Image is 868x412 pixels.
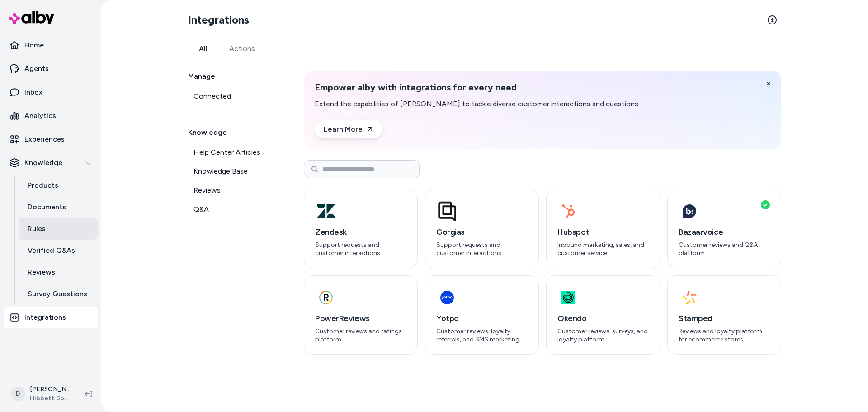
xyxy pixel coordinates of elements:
[218,38,266,60] a: Actions
[5,379,78,408] button: D[PERSON_NAME]Hibbett Sports
[436,327,528,343] p: Customer reviews, loyalty, referrals, and SMS marketing
[28,245,75,256] p: Verified Q&As
[28,180,58,191] p: Products
[28,289,87,299] p: Survey Questions
[4,105,98,127] a: Analytics
[188,13,249,27] h2: Integrations
[557,241,649,257] p: Inbound marketing, sales, and customer service.
[546,189,660,268] button: HubspotInbound marketing, sales, and customer service.
[304,275,418,355] button: PowerReviewsCustomer reviews and ratings platform
[4,81,98,103] a: Inbox
[28,202,66,213] p: Documents
[24,110,56,121] p: Analytics
[24,87,42,98] p: Inbox
[679,241,770,257] p: Customer reviews and Q&A platform
[315,312,406,325] h3: PowerReviews
[24,40,44,51] p: Home
[19,240,98,261] a: Verified Q&As
[19,175,98,196] a: Products
[188,87,282,105] a: Connected
[315,226,406,238] h3: Zendesk
[193,166,248,177] span: Knowledge Base
[679,312,770,325] h3: Stamped
[193,204,209,215] span: Q&A
[19,283,98,305] a: Survey Questions
[436,241,528,257] p: Support requests and customer interactions
[188,162,282,180] a: Knowledge Base
[667,189,781,268] button: BazaarvoiceCustomer reviews and Q&A platform
[28,223,46,234] p: Rules
[24,157,62,168] p: Knowledge
[557,226,649,238] h3: Hubspot
[436,226,528,238] h3: Gorgias
[11,387,25,401] span: D
[4,58,98,80] a: Agents
[546,275,660,355] button: OkendoCustomer reviews, surveys, and loyalty platform
[193,185,221,196] span: Reviews
[315,241,406,257] p: Support requests and customer interactions
[557,327,649,343] p: Customer reviews, surveys, and loyalty platform
[425,189,539,268] button: GorgiasSupport requests and customer interactions
[4,34,98,56] a: Home
[315,99,640,109] p: Extend the capabilities of [PERSON_NAME] to tackle diverse customer interactions and questions.
[19,218,98,240] a: Rules
[30,394,71,403] span: Hibbett Sports
[188,143,282,161] a: Help Center Articles
[4,307,98,328] a: Integrations
[188,127,282,138] h2: Knowledge
[679,327,770,343] p: Reviews and loyalty platform for ecommerce stores
[315,327,406,343] p: Customer reviews and ratings platform
[679,226,770,238] h3: Bazaarvoice
[425,275,539,355] button: YotpoCustomer reviews, loyalty, referrals, and SMS marketing
[19,196,98,218] a: Documents
[28,267,55,278] p: Reviews
[193,147,260,158] span: Help Center Articles
[667,275,781,355] button: StampedReviews and loyalty platform for ecommerce stores
[304,189,418,268] button: ZendeskSupport requests and customer interactions
[193,91,231,102] span: Connected
[24,312,66,323] p: Integrations
[188,71,282,82] h2: Manage
[315,82,640,93] h2: Empower alby with integrations for every need
[188,181,282,199] a: Reviews
[188,200,282,218] a: Q&A
[4,128,98,150] a: Experiences
[436,312,528,325] h3: Yotpo
[557,312,649,325] h3: Okendo
[24,63,49,74] p: Agents
[188,38,218,60] a: All
[19,261,98,283] a: Reviews
[315,120,382,138] a: Learn More
[30,385,71,394] p: [PERSON_NAME]
[9,11,54,24] img: alby Logo
[24,134,65,145] p: Experiences
[4,152,98,174] button: Knowledge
